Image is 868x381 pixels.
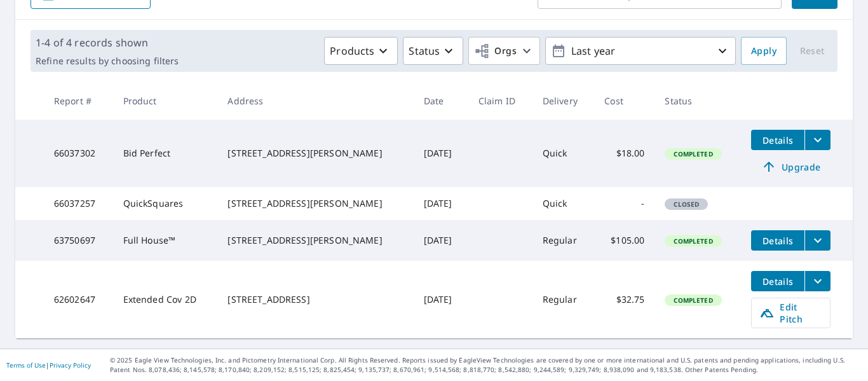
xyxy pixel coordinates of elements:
button: filesDropdownBtn-63750697 [804,230,831,251]
p: Last year [566,40,715,62]
a: Upgrade [751,156,831,177]
span: Upgrade [759,159,823,174]
p: Refine results by choosing filters [36,55,179,67]
td: $105.00 [594,220,654,261]
th: Claim ID [468,82,532,120]
td: - [594,187,654,220]
p: Products [330,43,374,59]
td: [DATE] [414,120,468,187]
td: [DATE] [414,220,468,261]
th: Product [113,82,218,120]
button: Last year [545,37,736,65]
span: Apply [751,43,776,59]
td: $18.00 [594,120,654,187]
span: Closed [666,200,707,209]
td: Full House™ [113,220,218,261]
td: Bid Perfect [113,120,218,187]
p: © 2025 Eagle View Technologies, Inc. and Pictometry International Corp. All Rights Reserved. Repo... [110,356,862,375]
th: Date [414,82,468,120]
td: $32.75 [594,261,654,338]
td: 62602647 [44,261,113,338]
a: Privacy Policy [50,361,91,370]
button: Products [324,37,398,65]
div: [STREET_ADDRESS][PERSON_NAME] [227,197,403,210]
div: [STREET_ADDRESS][PERSON_NAME] [227,234,403,247]
td: Regular [532,261,595,338]
td: QuickSquares [113,187,218,220]
button: Apply [741,37,787,65]
th: Cost [594,82,654,120]
th: Status [654,82,741,120]
td: 66037257 [44,187,113,220]
th: Address [217,82,413,120]
span: Completed [666,149,720,158]
button: filesDropdownBtn-66037302 [804,130,831,150]
p: Status [409,43,440,59]
div: [STREET_ADDRESS][PERSON_NAME] [227,147,403,160]
td: Regular [532,220,595,261]
td: [DATE] [414,261,468,338]
button: detailsBtn-66037302 [751,130,804,150]
th: Report # [44,82,113,120]
div: [STREET_ADDRESS] [227,293,403,306]
span: Edit Pitch [759,301,822,325]
p: 1-4 of 4 records shown [36,35,179,50]
a: Edit Pitch [751,298,831,328]
td: Extended Cov 2D [113,261,218,338]
span: Details [759,134,797,146]
button: detailsBtn-62602647 [751,271,804,291]
button: detailsBtn-63750697 [751,230,804,251]
button: filesDropdownBtn-62602647 [804,271,831,291]
span: Completed [666,237,720,246]
td: [DATE] [414,187,468,220]
td: 63750697 [44,220,113,261]
span: Details [759,235,797,247]
button: Status [403,37,463,65]
td: Quick [532,120,595,187]
td: Quick [532,187,595,220]
span: Orgs [474,43,517,59]
a: Terms of Use [6,361,46,370]
span: Completed [666,296,720,305]
span: Details [759,275,797,287]
p: | [6,361,91,369]
td: 66037302 [44,120,113,187]
button: Orgs [468,37,540,65]
th: Delivery [532,82,595,120]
